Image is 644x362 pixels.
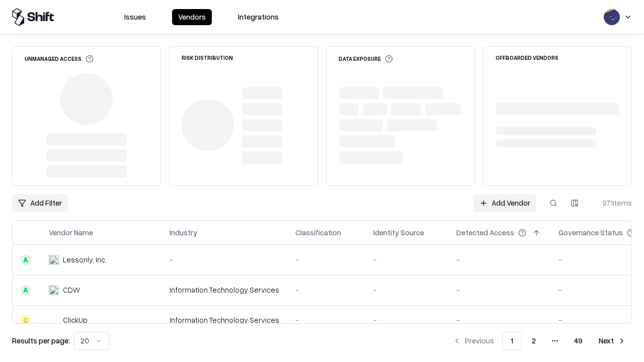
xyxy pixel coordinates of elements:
[456,285,542,295] div: -
[456,254,542,265] div: -
[21,255,31,265] div: A
[566,332,591,350] button: 49
[170,227,197,238] div: Industry
[12,194,68,212] button: Add Filter
[373,285,440,295] div: -
[295,285,357,295] div: -
[232,9,285,25] button: Integrations
[21,285,31,295] div: A
[63,315,88,325] div: ClickUp
[49,255,59,265] img: Lessonly, Inc.
[373,315,440,325] div: -
[502,332,522,350] button: 1
[63,285,80,295] div: CDW
[295,227,341,238] div: Classification
[447,332,632,350] nav: pagination
[593,332,632,350] button: Next
[25,55,94,63] div: Unmanaged Access
[592,198,632,208] div: 971 items
[170,315,279,325] div: Information Technology Services
[182,55,233,60] div: Risk Distribution
[170,285,279,295] div: Information Technology Services
[456,227,514,238] div: Detected Access
[473,194,536,212] a: Add Vendor
[524,332,544,350] button: 2
[118,9,152,25] button: Issues
[49,285,59,295] img: CDW
[496,55,558,60] div: Offboarded Vendors
[373,254,440,265] div: -
[172,9,212,25] button: Vendors
[21,315,31,325] div: C
[339,55,393,63] div: Data Exposure
[63,254,107,265] div: Lessonly, Inc.
[295,254,357,265] div: -
[12,335,70,346] p: Results per page:
[49,315,59,325] img: ClickUp
[456,315,542,325] div: -
[49,227,93,238] div: Vendor Name
[170,254,279,265] div: -
[373,227,424,238] div: Identity Source
[558,227,623,238] div: Governance Status
[295,315,357,325] div: -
